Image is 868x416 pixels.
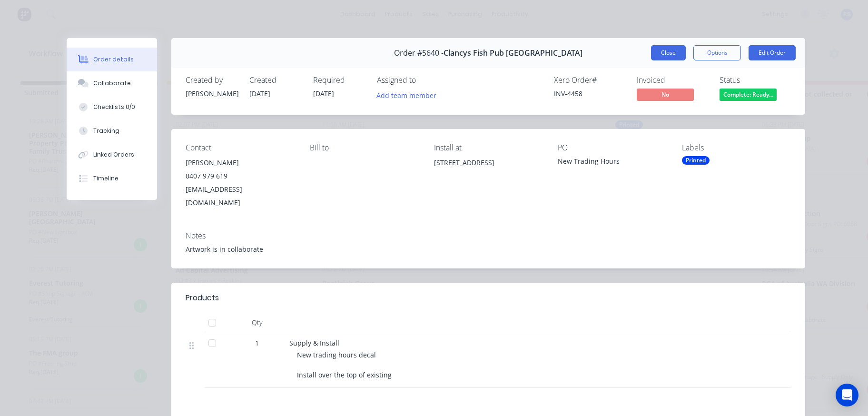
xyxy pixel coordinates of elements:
[749,45,796,60] button: Edit Order
[228,313,286,332] div: Qty
[186,183,295,209] div: [EMAIL_ADDRESS][DOMAIN_NAME]
[289,338,339,347] span: Supply & Install
[186,231,791,240] div: Notes
[93,150,134,159] div: Linked Orders
[186,76,238,85] div: Created by
[255,338,259,348] span: 1
[720,76,791,85] div: Status
[93,79,131,88] div: Collaborate
[682,156,710,165] div: Printed
[93,174,118,183] div: Timeline
[93,55,134,64] div: Order details
[836,384,858,406] div: Open Intercom Messenger
[554,89,625,99] div: INV-4458
[67,95,157,119] button: Checklists 0/0
[558,156,667,169] div: New Trading Hours
[310,143,419,152] div: Bill to
[394,49,444,58] span: Order #5640 -
[67,71,157,95] button: Collaborate
[720,89,777,100] span: Complete: Ready...
[682,143,791,152] div: Labels
[372,89,442,101] button: Add team member
[67,167,157,190] button: Timeline
[249,89,270,98] span: [DATE]
[93,127,119,135] div: Tracking
[434,156,543,187] div: [STREET_ADDRESS]
[249,76,302,85] div: Created
[313,89,334,98] span: [DATE]
[186,156,295,169] div: [PERSON_NAME]
[313,76,365,85] div: Required
[558,143,667,152] div: PO
[186,244,791,254] div: Artwork is in collaborate
[297,350,392,379] span: New trading hours decal Install over the top of existing
[186,292,219,304] div: Products
[377,76,472,85] div: Assigned to
[554,76,625,85] div: Xero Order #
[186,156,295,209] div: [PERSON_NAME]0407 979 619[EMAIL_ADDRESS][DOMAIN_NAME]
[651,45,686,60] button: Close
[434,143,543,152] div: Install at
[444,49,582,58] span: Clancys Fish Pub [GEOGRAPHIC_DATA]
[693,45,741,60] button: Options
[637,76,708,85] div: Invoiced
[67,119,157,143] button: Tracking
[637,89,694,100] span: No
[67,143,157,167] button: Linked Orders
[434,156,543,169] div: [STREET_ADDRESS]
[720,89,777,103] button: Complete: Ready...
[186,169,295,183] div: 0407 979 619
[67,48,157,71] button: Order details
[186,143,295,152] div: Contact
[93,103,135,111] div: Checklists 0/0
[377,89,442,101] button: Add team member
[186,89,238,99] div: [PERSON_NAME]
